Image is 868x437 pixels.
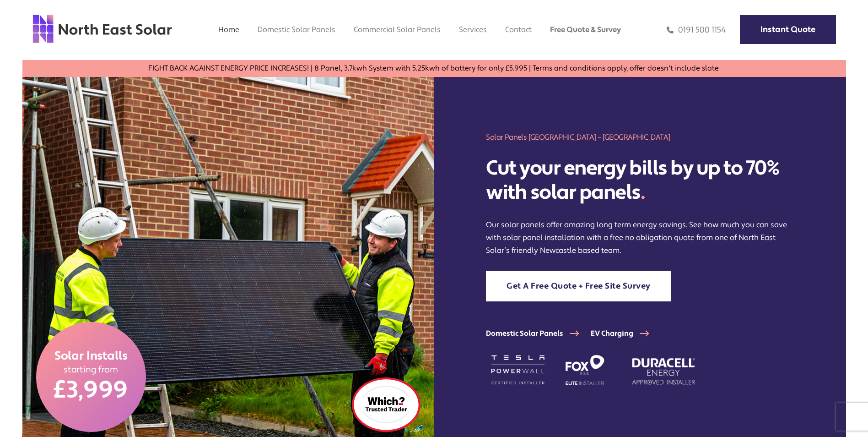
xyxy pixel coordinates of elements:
p: Our solar panels offer amazing long term energy savings. See how much you can save with solar pan... [486,218,793,257]
a: Free Quote & Survey [550,25,621,34]
img: north east solar logo [32,14,173,44]
span: starting from [64,364,119,375]
h2: Cut your energy bills by up to 70% with solar panels [486,156,793,205]
span: £3,999 [54,375,128,405]
a: Instant Quote [740,15,836,44]
span: . [641,180,645,205]
a: 0191 500 1154 [667,25,726,35]
img: phone icon [667,25,674,35]
span: Solar Installs [54,349,128,364]
img: which logo [352,377,421,432]
a: Commercial Solar Panels [354,25,441,34]
a: Domestic Solar Panels [258,25,335,34]
a: Contact [505,25,532,34]
h1: Solar Panels [GEOGRAPHIC_DATA] – [GEOGRAPHIC_DATA] [486,132,793,142]
a: Domestic Solar Panels [486,329,591,338]
a: Home [218,25,239,34]
a: Get A Free Quote + Free Site Survey [486,271,671,301]
a: Solar Installs starting from £3,999 [36,322,146,432]
a: Services [459,25,487,34]
a: EV Charging [591,329,661,338]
